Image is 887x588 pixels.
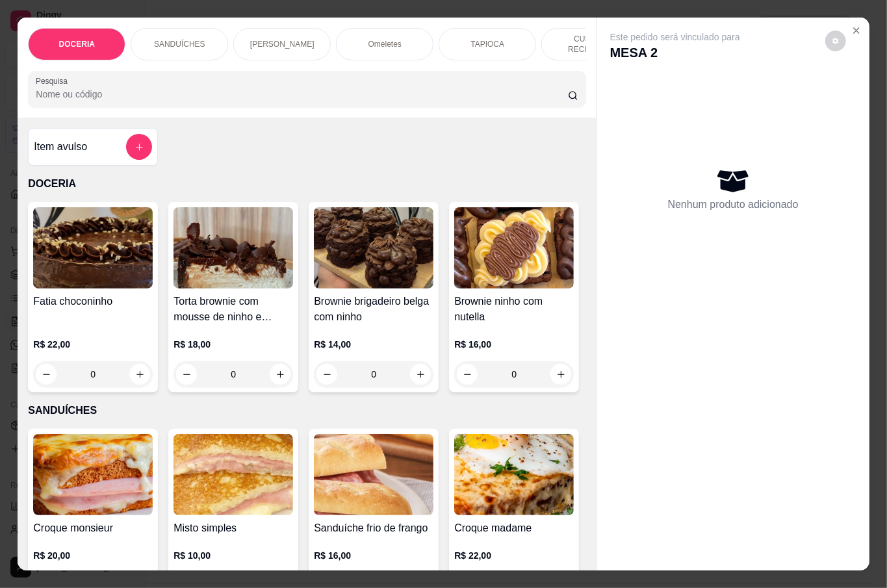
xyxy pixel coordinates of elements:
button: add-separate-item [126,134,152,160]
h4: Misto simples [174,520,293,536]
p: DOCERIA [59,39,95,49]
button: increase-product-quantity [410,364,431,385]
img: product-image [454,207,574,288]
p: Nenhum produto adicionado [668,197,799,212]
img: product-image [33,207,153,288]
input: Pesquisa [36,88,568,101]
img: product-image [454,434,574,515]
p: CUSCUZ RECHEADO [552,34,628,55]
p: R$ 10,00 [174,549,293,562]
img: product-image [174,207,293,288]
button: decrease-product-quantity [316,364,337,385]
h4: Croque madame [454,520,574,536]
button: Close [846,20,867,41]
h4: Item avulso [34,139,87,155]
button: increase-product-quantity [129,364,150,385]
h4: Brownie brigadeiro belga com ninho [314,294,433,325]
p: SANDUÍCHES [28,403,585,418]
button: decrease-product-quantity [825,31,846,51]
img: product-image [174,434,293,515]
p: R$ 22,00 [33,338,153,351]
p: R$ 16,00 [314,549,433,562]
h4: Fatia choconinho [33,294,153,309]
p: [PERSON_NAME] [250,39,315,49]
label: Pesquisa [36,75,72,86]
button: decrease-product-quantity [36,364,57,385]
h4: Torta brownie com mousse de ninho e ganache de chocolate [174,294,293,325]
p: R$ 20,00 [33,549,153,562]
p: R$ 22,00 [454,549,574,562]
h4: Croque monsieur [33,520,153,536]
p: SANDUÍCHES [154,39,205,49]
p: TAPIOCA [470,39,504,49]
img: product-image [314,434,433,515]
h4: Brownie ninho com nutella [454,294,574,325]
p: Este pedido será vinculado para [610,31,740,44]
p: R$ 16,00 [454,338,574,351]
p: R$ 14,00 [314,338,433,351]
h4: Sanduíche frio de frango [314,520,433,536]
button: increase-product-quantity [550,364,571,385]
p: Omeletes [368,39,402,49]
img: product-image [33,434,153,515]
button: increase-product-quantity [270,364,290,385]
button: decrease-product-quantity [176,364,197,385]
button: decrease-product-quantity [457,364,478,385]
p: R$ 18,00 [174,338,293,351]
img: product-image [314,207,433,288]
p: DOCERIA [28,176,585,192]
p: MESA 2 [610,44,740,62]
